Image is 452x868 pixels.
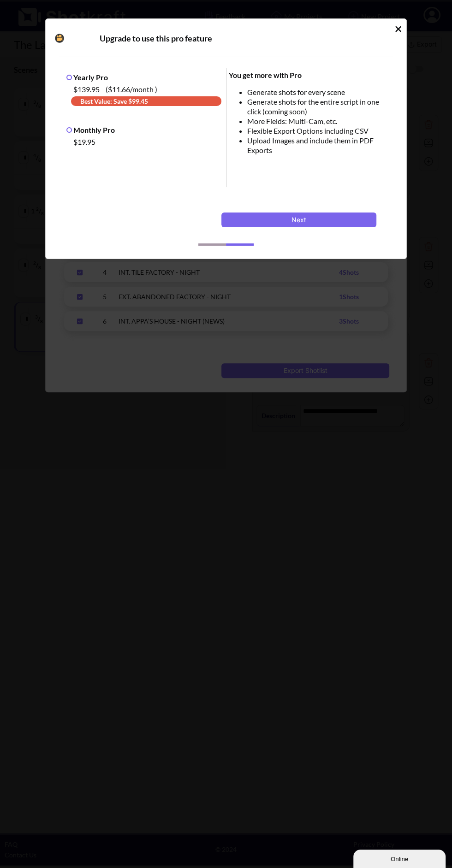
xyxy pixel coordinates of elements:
li: Generate shots for every scene [247,87,388,97]
span: Best Value: Save $ 99.45 [71,96,221,106]
label: Monthly Pro [66,125,115,134]
li: Upload Images and include them in PDF Exports [247,136,388,155]
div: $19.95 [71,135,221,149]
button: Next [221,213,376,227]
div: Upgrade to use this pro feature [100,33,383,44]
label: Yearly Pro [66,73,108,82]
li: More Fields: Multi-Cam, etc. [247,116,388,126]
span: ( $11.66 /month ) [100,85,157,94]
li: Flexible Export Options including CSV [247,126,388,136]
div: You get more with Pro [229,70,388,80]
div: $139.95 [71,82,221,96]
li: Generate shots for the entire script in one click (coming soon) [247,97,388,116]
img: Camera Icon [53,31,66,45]
iframe: chat widget [353,848,447,868]
div: Idle Modal [45,18,407,259]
